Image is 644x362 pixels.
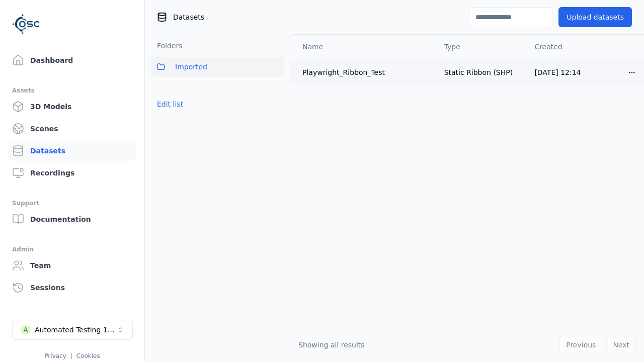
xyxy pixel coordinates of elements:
[35,325,116,335] div: Automated Testing 1 - Playwright
[8,209,136,229] a: Documentation
[8,119,136,139] a: Scenes
[558,7,632,27] button: Upload datasets
[175,61,207,73] span: Imported
[8,163,136,183] a: Recordings
[173,12,204,22] span: Datasets
[8,141,136,161] a: Datasets
[8,50,136,70] a: Dashboard
[8,255,136,276] a: Team
[8,278,136,298] a: Sessions
[298,341,365,349] span: Showing all results
[8,97,136,117] a: 3D Models
[290,35,436,59] th: Name
[534,68,581,76] span: [DATE] 12:14
[12,243,132,255] div: Admin
[44,352,66,359] a: Privacy
[70,352,72,359] span: |
[76,352,100,359] a: Cookies
[151,95,189,113] button: Edit list
[151,41,183,51] h3: Folders
[12,320,133,340] button: Select a workspace
[151,57,284,77] button: Imported
[436,35,527,59] th: Type
[21,325,31,335] div: A
[12,10,40,38] img: Logo
[12,197,132,209] div: Support
[436,59,527,85] td: Static Ribbon (SHP)
[526,35,620,59] th: Created
[302,67,428,77] div: Playwright_Ribbon_Test
[12,84,132,97] div: Assets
